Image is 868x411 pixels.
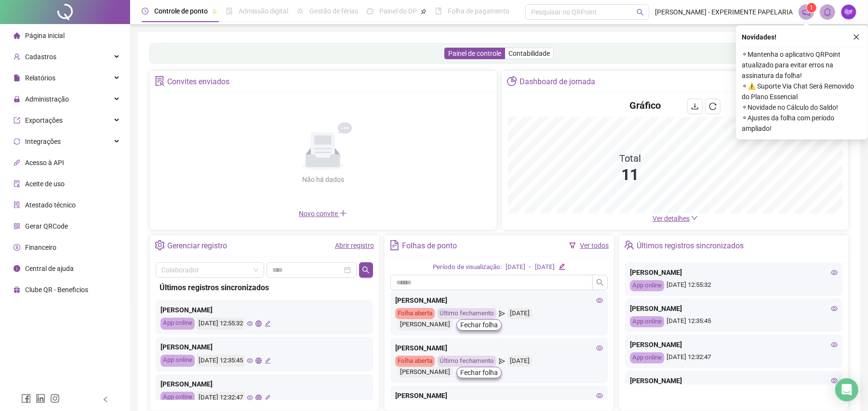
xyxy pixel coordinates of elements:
span: solution [155,76,165,86]
span: reload [709,103,717,110]
div: [PERSON_NAME] [398,367,453,378]
span: lock [13,96,20,103]
span: eye [596,345,603,351]
span: down [691,215,698,221]
span: eye [831,305,838,312]
div: Folhas de ponto [402,238,457,254]
button: Fechar folha [456,367,502,378]
span: Contabilidade [508,50,550,57]
span: Novidades ! [742,32,776,42]
span: eye [831,341,838,348]
div: [DATE] [535,262,555,272]
span: eye [831,269,838,276]
span: send [499,308,505,319]
span: book [435,8,442,14]
div: [PERSON_NAME] [630,339,838,350]
div: [PERSON_NAME] [160,342,368,352]
span: search [596,279,604,286]
div: [PERSON_NAME] [630,375,838,386]
span: setting [155,240,165,250]
span: 1 [810,4,814,11]
span: Gerar QRCode [25,222,68,230]
span: eye [596,297,603,304]
div: - [529,262,531,272]
div: [PERSON_NAME] [395,343,603,353]
span: export [13,117,20,124]
span: ⚬ Ajustes da folha com período ampliado! [742,113,862,134]
a: Abrir registro [335,242,374,249]
span: plus [339,209,347,217]
span: Controle de ponto [154,7,208,15]
span: search [362,266,370,274]
div: [DATE] [506,262,525,272]
span: bell [823,8,832,16]
span: audit [13,180,20,187]
span: ⚬ Novidade no Cálculo do Saldo! [742,102,862,113]
span: file [13,75,20,81]
div: App online [630,316,664,327]
span: eye [247,395,253,401]
div: [DATE] [507,356,532,367]
span: edit [265,358,271,364]
div: Folha aberta [395,308,435,319]
div: Últimos registros sincronizados [637,238,744,254]
div: Gerenciar registro [167,238,227,254]
div: [PERSON_NAME] [398,319,453,330]
span: search [637,9,644,16]
div: App online [160,392,195,404]
span: eye [831,377,838,384]
span: Financeiro [25,244,56,251]
span: Exportações [25,116,63,124]
button: Fechar folha [456,319,502,331]
span: dashboard [367,8,374,14]
span: sun [297,8,304,14]
h4: Gráfico [629,99,661,112]
span: Central de ajuda [25,265,74,272]
span: pushpin [212,9,217,14]
span: global [255,358,262,364]
span: instagram [50,394,60,403]
span: Cadastros [25,53,56,61]
span: global [255,321,262,327]
span: facebook [21,394,31,403]
span: solution [13,202,20,208]
span: Clube QR - Beneficios [25,286,88,294]
div: [DATE] 12:35:45 [630,316,838,327]
div: [DATE] 12:32:47 [630,352,838,363]
span: eye [247,358,253,364]
span: edit [265,395,271,401]
span: edit [559,263,565,270]
span: Gestão de férias [309,7,358,15]
span: api [13,159,20,166]
span: file-done [226,8,233,14]
span: download [691,103,699,110]
div: [DATE] [507,308,532,319]
span: send [499,356,505,367]
div: App online [630,280,664,291]
span: Integrações [25,138,61,145]
span: Fechar folha [460,320,498,330]
span: pie-chart [507,76,517,86]
div: [PERSON_NAME] [160,305,368,315]
span: Acesso à API [25,159,64,167]
span: Aceite de uso [25,180,65,188]
div: App online [160,318,195,330]
span: edit [265,321,271,327]
span: clock-circle [142,8,148,14]
span: user-add [13,53,20,60]
div: Período de visualização: [433,262,502,272]
span: left [102,396,109,403]
div: Open Intercom Messenger [835,378,858,401]
span: notification [802,8,811,16]
div: Dashboard de jornada [520,74,595,90]
div: [DATE] 12:32:47 [197,392,244,404]
div: App online [160,355,195,367]
span: eye [596,392,603,399]
div: Convites enviados [167,74,229,90]
span: Painel do DP [379,7,417,15]
div: [PERSON_NAME] [395,390,603,401]
span: pushpin [421,9,427,14]
span: home [13,32,20,39]
span: Página inicial [25,32,65,39]
div: Não há dados [279,174,367,185]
